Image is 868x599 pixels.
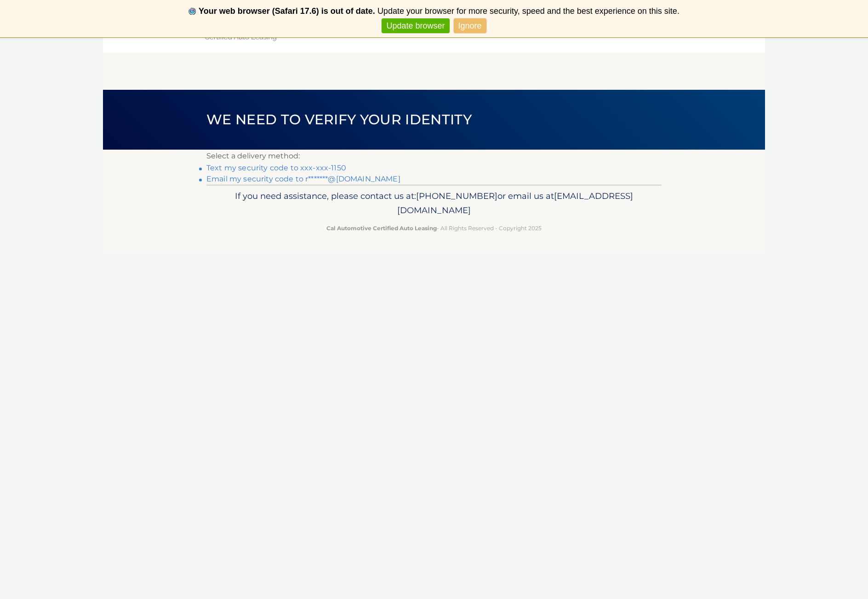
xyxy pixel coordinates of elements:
a: Ignore [454,18,486,34]
span: We need to verify your identity [206,111,472,128]
p: Select a delivery method: [206,150,662,163]
strong: Cal Automotive Certified Auto Leasing [326,225,437,232]
span: Update your browser for more security, speed and the best experience on this site. [377,6,680,16]
a: Update browser [382,18,449,34]
p: - All Rights Reserved - Copyright 2025 [212,223,656,233]
a: Text my security code to xxx-xxx-1150 [206,163,346,172]
a: Email my security code to r*******@[DOMAIN_NAME] [206,174,400,183]
p: If you need assistance, please contact us at: or email us at [212,189,656,218]
b: Your web browser (Safari 17.6) is out of date. [199,6,375,16]
span: [PHONE_NUMBER] [416,191,497,201]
